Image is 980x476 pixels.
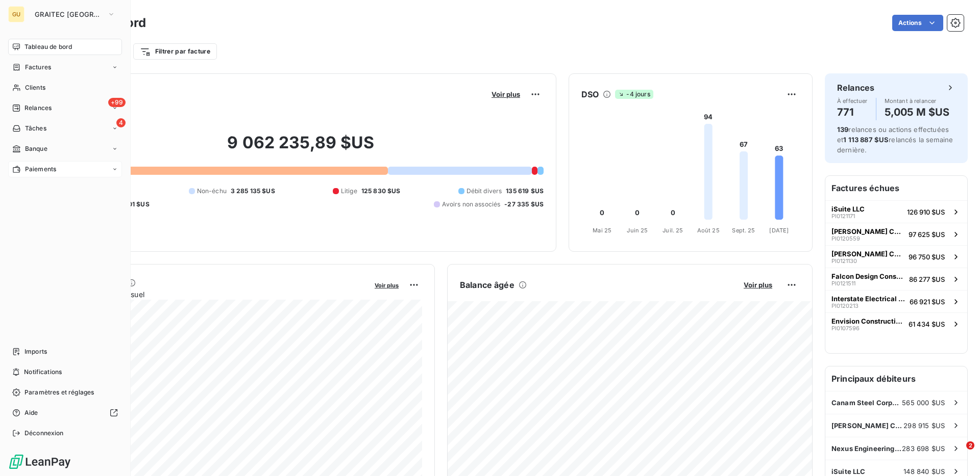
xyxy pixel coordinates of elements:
h4: 771 [837,104,868,120]
span: 4 [116,118,126,127]
span: Envision Construction - Do not sell Collection Agency [831,317,904,325]
span: Avoirs non associés [442,200,500,209]
button: Interstate Electrical ServicesPI012021366 921 $US [825,290,967,312]
button: [PERSON_NAME] ConstructionPI012055997 625 $US [825,223,967,245]
h6: DSO [581,88,599,100]
span: 565 000 $US [902,399,945,407]
span: 86 277 $US [909,275,945,283]
span: 148 840 $US [903,467,945,475]
span: Non-échu [197,187,227,196]
span: Débit divers [467,187,502,196]
tspan: Août 25 [697,227,720,234]
button: Envision Construction - Do not sell Collection AgencyPI010759661 434 $US [825,312,967,335]
span: 66 921 $US [910,298,945,306]
button: iSuite LLCPI0121171126 910 $US [825,200,967,223]
span: 61 434 $US [909,320,945,328]
h4: 5,005 M $US [885,104,950,120]
span: 139 [837,125,848,134]
span: Canam Steel Corporation ([GEOGRAPHIC_DATA]) [831,399,902,407]
h6: Factures échues [825,176,967,200]
span: 2 [966,441,974,449]
span: iSuite LLC [831,205,865,213]
button: [PERSON_NAME] ConstructionPI012113096 750 $US [825,245,967,268]
span: [PERSON_NAME] Construction [831,227,904,235]
span: Falcon Design Consultants [831,272,905,280]
span: Paiements [25,165,56,174]
span: Banque [25,144,47,153]
span: Notifications [24,367,62,377]
span: 3 285 135 $US [231,187,275,196]
span: 96 750 $US [909,253,945,261]
h6: Relances [837,82,874,94]
span: PI0121511 [831,280,855,286]
tspan: Mai 25 [593,227,611,234]
span: PI0120559 [831,235,860,242]
span: Relances [24,103,52,113]
span: iSuite LLC [831,467,866,475]
span: [PERSON_NAME] Construction [831,421,903,430]
button: Voir plus [372,280,402,289]
button: Filtrer par facture [133,43,217,60]
span: 1 113 887 $US [843,136,889,144]
a: Aide [8,405,122,421]
span: relances ou actions effectuées et relancés la semaine dernière. [837,125,953,154]
span: Voir plus [744,281,772,289]
tspan: Sept. 25 [732,227,755,234]
span: -27 335 $US [504,200,544,209]
span: Montant à relancer [885,98,950,104]
span: Voir plus [492,90,520,98]
span: PI0121130 [831,258,857,264]
span: Voir plus [375,282,399,289]
span: Aide [24,408,38,417]
span: PI0121171 [831,213,855,219]
span: Tâches [25,124,46,133]
span: -4 jours [615,90,653,99]
h6: Balance âgée [460,279,514,291]
span: 125 830 $US [361,187,401,196]
button: Voir plus [741,280,775,289]
tspan: Juin 25 [627,227,648,234]
h6: Principaux débiteurs [825,366,967,391]
span: PI0120213 [831,303,859,309]
span: Paramètres et réglages [24,388,94,397]
span: 283 698 $US [902,444,945,453]
iframe: Intercom live chat [945,441,970,466]
span: [PERSON_NAME] Construction [831,250,904,258]
button: Falcon Design ConsultantsPI012151186 277 $US [825,268,967,290]
span: Chiffre d'affaires mensuel [58,289,367,300]
span: 126 910 $US [907,208,945,216]
span: 97 625 $US [909,230,945,239]
span: PI0107596 [831,325,860,331]
span: Factures [25,63,51,72]
h2: 9 062 235,89 $US [58,133,544,163]
span: Déconnexion [24,429,64,438]
span: Imports [24,347,47,356]
span: Tableau de bord [24,42,72,51]
tspan: Juil. 25 [663,227,683,234]
span: Litige [341,187,357,196]
span: Clients [25,83,45,92]
span: Nexus Engineering Group LLC [831,444,902,453]
span: 135 619 $US [506,187,544,196]
tspan: [DATE] [769,227,789,234]
span: GRAITEC [GEOGRAPHIC_DATA] [35,10,103,18]
div: GU [8,6,24,22]
span: À effectuer [837,98,868,104]
img: Logo LeanPay [8,454,71,470]
span: 298 915 $US [903,421,945,430]
button: Actions [892,15,943,31]
span: +99 [108,98,126,107]
button: Voir plus [488,90,523,99]
span: Interstate Electrical Services [831,295,905,303]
